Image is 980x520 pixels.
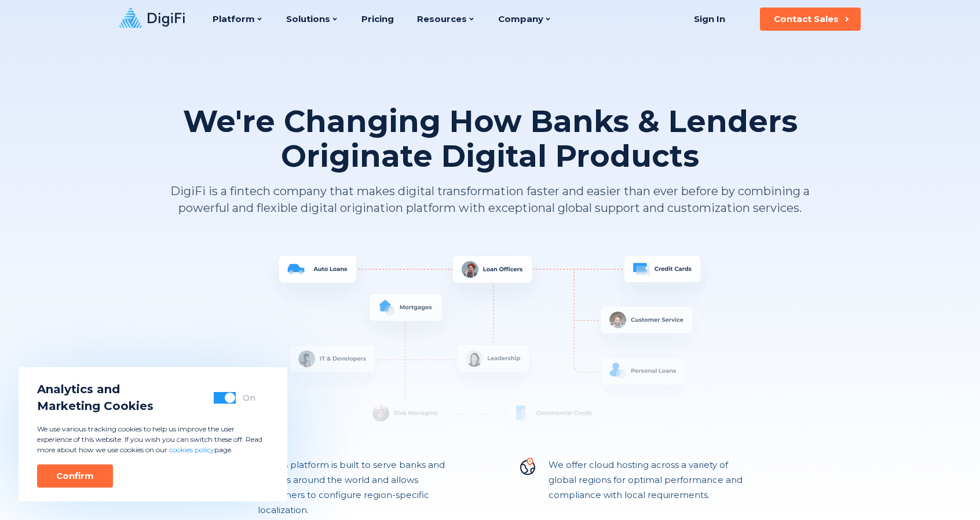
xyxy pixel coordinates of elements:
[169,104,811,174] h1: We're Changing How Banks & Lenders Originate Digital Products
[56,470,94,482] div: Confirm
[169,251,811,448] img: System Overview
[258,457,462,518] p: DigiFi’s platform is built to serve banks and lenders around the world and allows customers to co...
[169,183,811,217] p: DigiFi is a fintech company that makes digital transformation faster and easier than ever before ...
[37,424,269,455] p: We use various tracking cookies to help us improve the user experience of this website. If you wi...
[774,13,839,25] div: Contact Sales
[37,398,153,415] span: Marketing Cookies
[169,445,214,454] a: cookies policy
[243,392,255,404] div: On
[548,457,752,518] p: We offer cloud hosting across a variety of global regions for optimal performance and compliance ...
[679,8,739,31] a: Sign In
[37,464,113,488] button: Confirm
[760,8,861,31] button: Contact Sales
[37,381,153,398] span: Analytics and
